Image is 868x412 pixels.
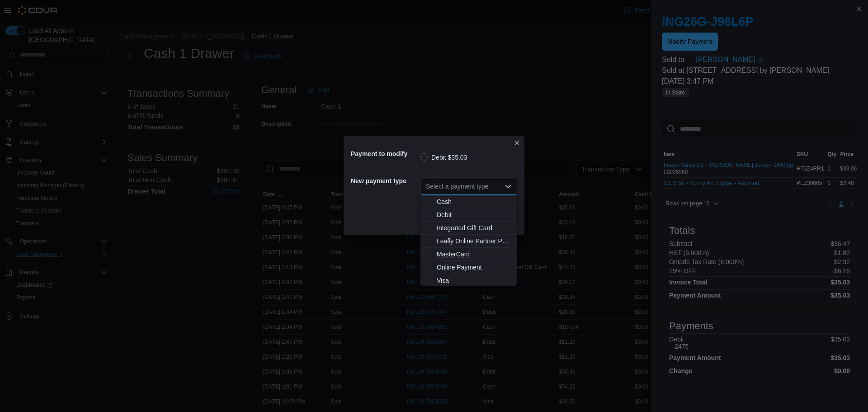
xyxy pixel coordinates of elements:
span: Debit [437,210,512,219]
button: Leafly Online Partner Payment [420,235,517,248]
h5: New payment type [351,172,419,190]
button: Close list of options [505,183,512,190]
span: Online Payment [437,263,512,272]
h5: Payment to modify [351,145,419,163]
span: Integrated Gift Card [437,223,512,232]
label: Debit $35.03 [420,152,467,163]
button: Closes this modal window [512,137,523,148]
button: Visa [420,274,517,287]
button: MasterCard [420,248,517,261]
button: Debit [420,208,517,222]
span: Visa [437,276,512,285]
span: Leafly Online Partner Payment [437,237,512,246]
span: Cash [437,197,512,206]
div: Choose from the following options [420,195,517,287]
button: Integrated Gift Card [420,222,517,235]
input: Accessible screen reader label [426,181,427,192]
button: Online Payment [420,261,517,274]
span: MasterCard [437,250,512,259]
button: Cash [420,195,517,208]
